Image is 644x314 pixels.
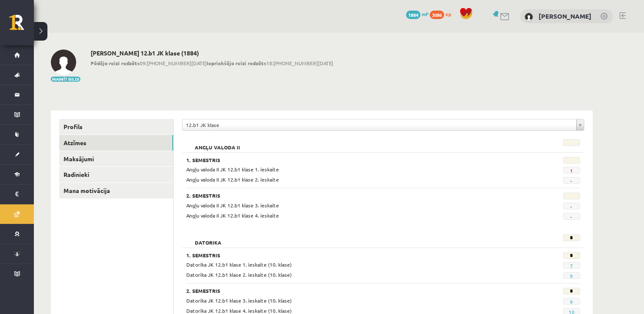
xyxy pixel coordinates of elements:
span: Datorika JK 12.b1 klase 4. ieskaite (10. klase) [186,307,292,314]
h2: Angļu valoda II [186,139,249,148]
a: 7 [570,262,573,269]
span: 09:[PHONE_NUMBER][DATE] 18:[PHONE_NUMBER][DATE] [91,59,333,67]
h3: 2. Semestris [186,193,512,198]
a: Profils [59,119,173,135]
a: Rīgas 1. Tālmācības vidusskola [9,15,34,36]
span: - [563,213,580,220]
img: Daniels Feofanovs [51,50,76,75]
a: Radinieki [59,167,173,182]
span: 1884 [406,11,420,19]
span: Datorika JK 12.b1 klase 1. ieskaite (10. klase) [186,261,292,268]
a: 9 [570,298,573,305]
span: Angļu valoda II JK 12.b1 klase 2. ieskaite [186,176,279,183]
a: 12.b1 JK klase [182,119,584,130]
h3: 1. Semestris [186,252,512,258]
span: mP [422,11,428,17]
span: Angļu valoda II JK 12.b1 klase 1. ieskaite [186,166,279,173]
span: xp [445,11,451,17]
a: 1 [570,167,573,174]
span: Datorika JK 12.b1 klase 3. ieskaite (10. klase) [186,297,292,304]
h3: 2. Semestris [186,288,512,294]
h3: 1. Semestris [186,157,512,163]
span: Datorika JK 12.b1 klase 2. ieskaite (10. klase) [186,271,292,278]
a: [PERSON_NAME] [539,12,591,20]
button: Mainīt bildi [51,77,80,82]
a: Atzīmes [59,135,173,151]
a: Maksājumi [59,151,173,167]
b: Iepriekšējo reizi redzēts [207,60,266,66]
a: 9 [570,273,573,279]
a: 3086 xp [430,11,455,17]
b: Pēdējo reizi redzēts [91,60,140,66]
img: Daniels Feofanovs [525,13,533,21]
span: 12.b1 JK klase [186,119,573,130]
span: Angļu valoda II JK 12.b1 klase 4. ieskaite [186,212,279,219]
a: 1884 mP [406,11,428,17]
h2: Datorika [186,234,230,243]
span: 3086 [430,11,444,19]
span: - [563,203,580,209]
span: - [563,177,580,184]
span: Angļu valoda II JK 12.b1 klase 3. ieskaite [186,202,279,209]
a: Mana motivācija [59,183,173,198]
h2: [PERSON_NAME] 12.b1 JK klase (1884) [91,50,333,57]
